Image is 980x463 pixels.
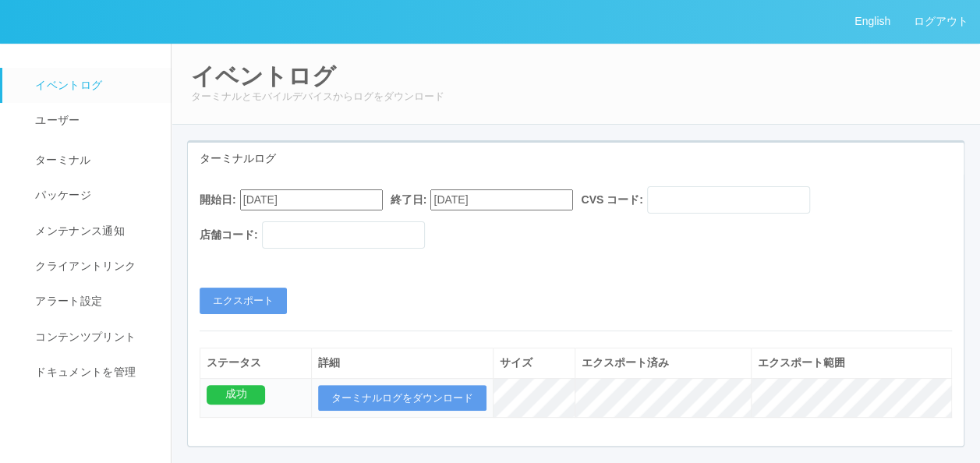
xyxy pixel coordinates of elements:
button: ターミナルログをダウンロード [318,385,486,412]
button: エクスポート [200,288,287,314]
a: パッケージ [2,178,185,213]
div: エクスポート済み [582,355,745,371]
span: コンテンツプリント [31,330,136,343]
div: ターミナルログ [188,143,964,175]
div: 詳細 [318,355,486,371]
p: ターミナルとモバイルデバイスからログをダウンロード [191,89,961,104]
a: クライアントリンク [2,249,185,284]
span: ターミナル [31,154,91,166]
span: メンテナンス通知 [31,224,125,237]
div: エクスポート範囲 [758,355,945,371]
span: イベントログ [31,79,102,91]
h2: イベントログ [191,63,961,89]
a: コンテンツプリント [2,320,185,355]
span: ドキュメントを管理 [31,366,136,378]
a: ターミナル [2,139,185,178]
a: イベントログ [2,68,185,103]
span: クライアントリンク [31,260,136,272]
span: パッケージ [31,189,91,201]
div: サイズ [500,355,568,371]
div: 成功 [207,385,265,405]
a: ユーザー [2,103,185,138]
label: 開始日: [200,192,236,208]
span: ユーザー [31,114,80,126]
label: 店舗コード: [200,227,258,243]
a: アラート設定 [2,284,185,319]
span: アラート設定 [31,295,102,307]
div: ステータス [207,355,305,371]
a: メンテナンス通知 [2,214,185,249]
label: CVS コード: [581,192,642,208]
a: ドキュメントを管理 [2,355,185,390]
label: 終了日: [391,192,427,208]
